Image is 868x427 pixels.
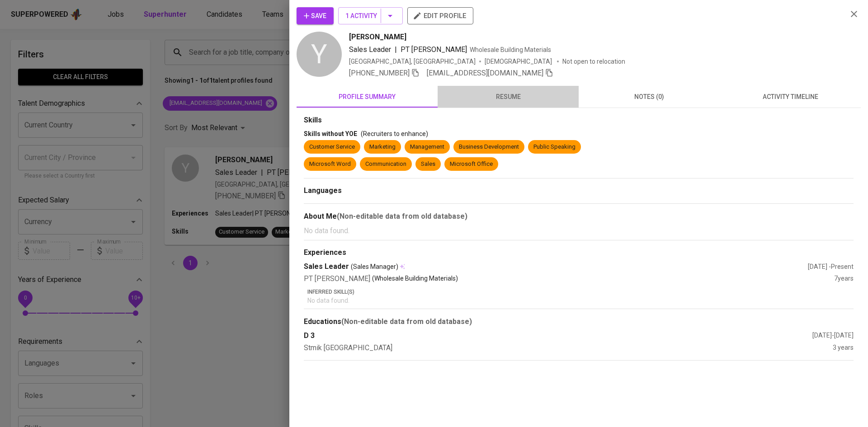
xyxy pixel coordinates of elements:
div: 7 years [834,274,854,284]
p: Inferred Skill(s) [307,288,854,296]
span: Wholesale Building Materials [470,46,551,53]
span: Sales Leader [349,45,391,54]
span: [DATE] - [DATE] [812,332,854,339]
p: No data found. [304,225,854,236]
p: No data found. [307,296,854,305]
div: Customer Service [309,143,355,151]
span: [PERSON_NAME] [349,32,406,42]
button: edit profile [407,7,473,24]
div: Sales Leader [304,262,808,272]
span: resume [443,91,573,103]
div: Marketing [369,143,396,151]
div: D 3 [304,331,812,341]
button: 1 Activity [338,7,403,24]
span: [PHONE_NUMBER] [349,69,410,77]
div: Educations [304,316,854,327]
div: Management [410,143,444,151]
b: (Non-editable data from old database) [337,212,467,221]
div: PT [PERSON_NAME] [304,274,834,284]
span: (Recruiters to enhance) [361,130,428,137]
span: Save [304,10,326,22]
div: Languages [304,186,854,196]
div: Stmik [GEOGRAPHIC_DATA] [304,343,833,353]
span: notes (0) [584,91,714,103]
div: Y [297,32,342,77]
div: Public Speaking [533,143,576,151]
span: (Sales Manager) [351,262,398,271]
div: Skills [304,115,854,126]
div: Microsoft Office [450,160,493,169]
div: Experiences [304,248,854,258]
button: Save [297,7,334,24]
span: edit profile [415,10,466,22]
span: [EMAIL_ADDRESS][DOMAIN_NAME] [427,69,543,77]
a: edit profile [407,12,473,19]
span: 1 Activity [345,10,396,22]
span: activity timeline [725,91,855,103]
span: profile summary [302,91,432,103]
span: | [395,44,397,55]
div: About Me [304,211,854,222]
span: PT [PERSON_NAME] [401,45,467,54]
span: [DEMOGRAPHIC_DATA] [485,57,553,66]
span: Skills without YOE [304,130,357,137]
div: Microsoft Word [309,160,351,169]
div: [GEOGRAPHIC_DATA], [GEOGRAPHIC_DATA] [349,57,476,66]
div: [DATE] - Present [808,262,854,271]
p: Not open to relocation [562,57,625,66]
div: Business Development [459,143,519,151]
div: Sales [421,160,435,169]
b: (Non-editable data from old database) [341,317,472,326]
p: (Wholesale Building Materials) [372,274,458,284]
div: Communication [365,160,406,169]
div: 3 years [833,343,854,353]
